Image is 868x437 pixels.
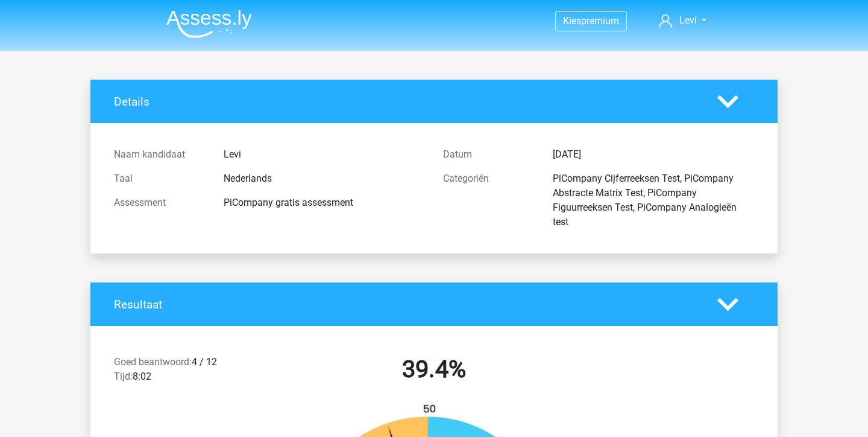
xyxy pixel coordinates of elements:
[544,147,763,162] div: [DATE]
[114,298,699,311] h4: Resultaat
[114,95,699,109] h4: Details
[215,196,434,210] div: PiCompany gratis assessment
[166,10,252,38] img: Assessly
[278,355,590,384] h2: 39.4%
[544,171,763,229] div: PiCompany Cijferreeksen Test, PiCompany Abstracte Matrix Test, PiCompany Figuurreeksen Test, PiCo...
[434,147,544,162] div: Datum
[215,171,434,186] div: Nederlands
[563,15,581,27] span: Kies
[105,147,215,162] div: Naam kandidaat
[114,356,192,368] span: Goed beantwoord:
[654,13,711,28] a: Levi
[114,371,133,382] span: Tijd:
[105,196,215,210] div: Assessment
[105,171,215,186] div: Taal
[105,355,269,389] div: 4 / 12 8:02
[581,15,619,27] span: premium
[679,14,697,26] span: Levi
[434,171,544,229] div: Categoriën
[556,13,626,29] a: Kiespremium
[215,147,434,162] div: Levi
